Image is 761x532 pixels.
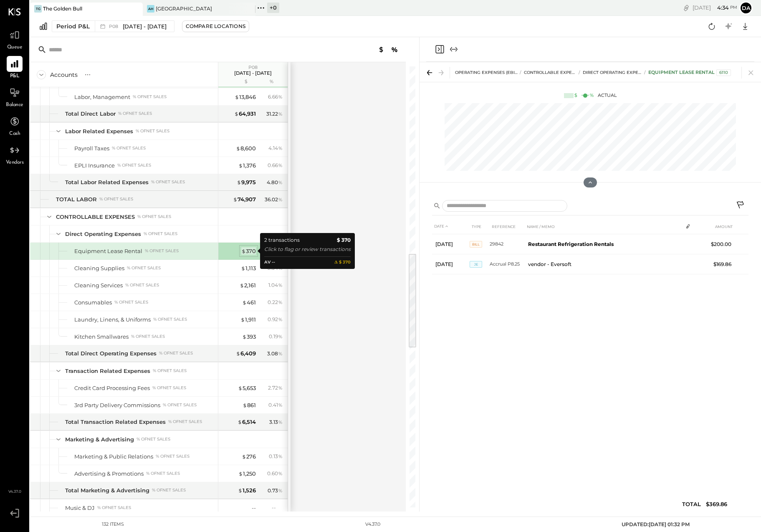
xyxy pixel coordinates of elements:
[10,73,20,80] span: P&L
[153,317,187,322] div: % of NET SALES
[268,487,283,494] div: 0.73
[233,196,238,203] span: $
[238,162,243,169] span: $
[269,453,283,460] div: 0.13
[278,487,283,494] span: %
[525,219,683,234] th: NAME / MEMO
[52,20,174,32] button: Period P&L P08[DATE] - [DATE]
[703,254,735,274] td: $169.86
[470,241,482,248] span: BILL
[168,419,202,425] div: % of NET SALES
[268,281,283,289] div: 1.04
[114,299,148,305] div: % of NET SALES
[123,23,167,30] span: [DATE] - [DATE]
[267,350,283,357] div: 3.08
[117,162,151,168] div: % of NET SALES
[240,316,256,324] div: 1,911
[238,418,242,425] span: $
[268,401,283,409] div: 0.41
[238,418,256,426] div: 6,514
[65,230,141,238] div: Direct Operating Expenses
[241,247,256,255] div: 370
[159,350,193,356] div: % of NET SALES
[564,92,617,99] div: Actual
[278,299,283,305] span: %
[74,453,153,461] div: Marketing & Public Relations
[233,195,256,203] div: 74,907
[716,69,731,76] div: 6110
[234,110,239,117] span: $
[238,385,243,391] span: $
[65,504,95,512] div: Music & DJ
[65,127,133,135] div: Labor Related Expenses
[334,259,351,266] b: 𝚫 $ 370
[109,24,121,29] span: P08
[278,384,283,391] span: %
[682,3,690,12] div: copy link
[237,179,241,185] span: $
[74,162,115,170] div: EPLI Insurance
[490,254,525,274] td: Accrual P8.25
[186,23,245,30] div: Compare Locations
[65,350,157,357] div: Total Direct Operating Expenses
[241,265,245,271] span: $
[432,254,470,274] td: [DATE]
[234,70,272,76] p: [DATE] - [DATE]
[238,470,243,477] span: $
[222,79,256,85] div: $
[365,521,380,528] div: v 4.37.0
[703,234,735,254] td: $200.00
[236,145,240,152] span: $
[470,219,490,234] th: TYPE
[242,299,256,307] div: 461
[278,453,283,459] span: %
[337,236,351,244] b: $ 370
[50,71,78,79] div: Accounts
[242,453,246,460] span: $
[56,213,135,221] div: CONTROLLABLE EXPENSES
[74,401,160,409] div: 3rd Party Delivery Commissions
[278,333,283,339] span: %
[6,159,24,167] span: Vendors
[243,401,256,409] div: 861
[584,177,597,187] button: Hide Chart
[74,144,109,152] div: Payroll Taxes
[278,470,283,476] span: %
[0,114,29,138] a: Cash
[145,248,179,254] div: % of NET SALES
[241,248,246,254] span: $
[74,93,130,101] div: Labor, Management
[6,101,23,109] span: Balance
[102,521,124,528] div: 132 items
[266,110,283,118] div: 31.22
[693,4,737,12] div: [DATE]
[243,402,247,408] span: $
[258,79,285,85] div: %
[65,178,149,186] div: Total Labor Related Expenses
[133,94,167,100] div: % of NET SALES
[56,22,90,30] div: Period P&L
[74,316,151,324] div: Laundry, Linens, & Uniforms
[278,196,283,203] span: %
[574,92,577,99] div: $
[278,401,283,408] span: %
[703,219,735,234] th: AMOUNT
[65,367,150,375] div: Transaction Related Expenses
[240,281,256,289] div: 2,161
[137,436,170,442] div: % of NET SALES
[240,316,245,323] span: $
[455,70,526,75] span: OPERATING EXPENSES (EBITDA),
[490,234,525,254] td: 29842
[74,264,124,272] div: Cleaning Supplies
[43,5,82,12] div: The Golden Bull
[278,316,283,322] span: %
[0,142,29,167] a: Vendors
[146,471,180,476] div: % of NET SALES
[65,436,134,443] div: Marketing & Advertising
[268,384,283,392] div: 2.72
[268,316,283,323] div: 0.92
[136,128,169,134] div: % of NET SALES
[234,110,256,118] div: 64,931
[74,333,129,341] div: Kitchen Smallwares
[9,130,20,138] span: Cash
